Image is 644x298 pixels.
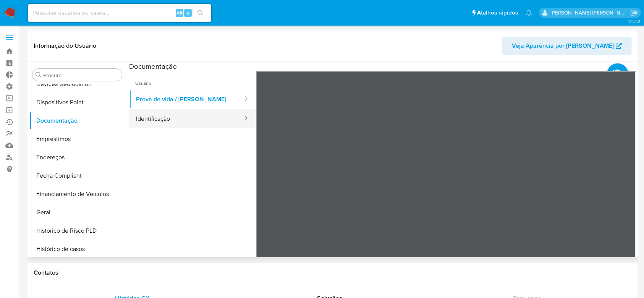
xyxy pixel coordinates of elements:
button: Financiamento de Veículos [29,185,125,203]
h1: Contatos [34,269,632,277]
span: s [187,9,189,16]
button: Procurar [36,72,42,78]
button: Endereços [29,148,125,167]
button: Histórico de Risco PLD [29,222,125,240]
button: Veja Aparência por [PERSON_NAME] [502,37,632,55]
span: Alt [176,9,183,16]
button: Devices Geolocation [29,75,125,93]
button: Empréstimos [29,130,125,148]
button: Histórico de casos [29,240,125,258]
h1: Informação do Usuário [34,42,96,50]
span: Veja Aparência por [PERSON_NAME] [512,37,614,55]
input: Procurar [43,72,119,79]
input: Pesquise usuários ou casos... [28,8,211,18]
button: search-icon [193,8,208,18]
button: Dispositivos Point [29,93,125,112]
button: Documentação [29,112,125,130]
span: Atalhos rápidos [477,9,518,17]
button: Fecha Compliant [29,167,125,185]
a: Notificações [526,10,532,16]
p: andrea.asantos@mercadopago.com.br [551,9,628,16]
a: Sair [630,9,638,17]
button: Geral [29,203,125,222]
